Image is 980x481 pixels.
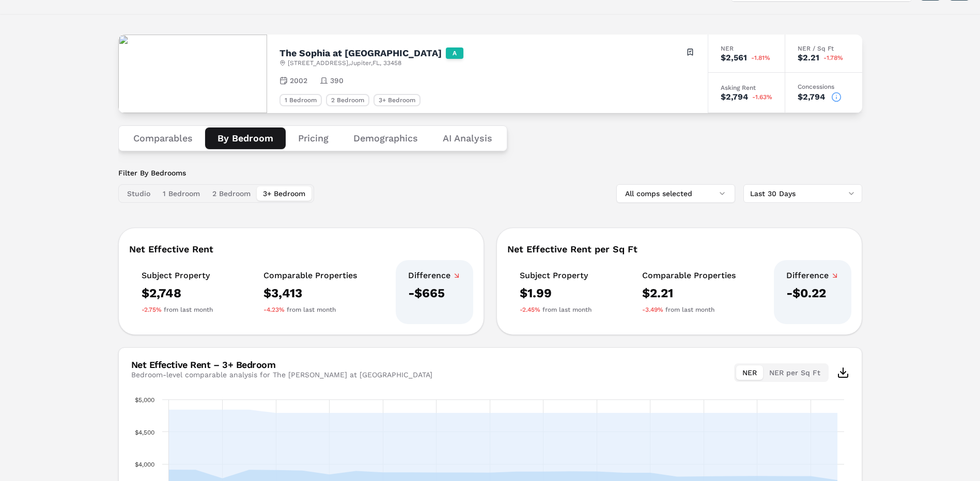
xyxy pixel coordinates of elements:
[798,93,825,101] div: $2,794
[263,285,357,301] div: $3,413
[206,186,257,201] button: 2 Bedroom
[642,285,736,301] div: $2.21
[763,365,827,380] button: NER per Sq Ft
[142,285,213,301] div: $2,748
[263,306,285,314] span: -4.23%
[408,285,461,301] div: -$665
[642,306,736,314] div: from last month
[341,127,430,149] button: Demographics
[408,270,461,281] div: Difference
[330,75,344,86] span: 390
[721,85,772,91] div: Asking Rent
[279,94,322,106] div: 1 Bedroom
[257,186,312,201] button: 3+ Bedroom
[520,285,592,301] div: $1.99
[752,94,772,100] span: -1.63%
[520,306,592,314] div: from last month
[446,47,463,59] div: A
[121,127,205,149] button: Comparables
[118,168,314,178] label: Filter By Bedrooms
[157,186,206,201] button: 1 Bedroom
[642,270,736,281] div: Comparable Properties
[205,127,286,149] button: By Bedroom
[286,127,341,149] button: Pricing
[288,59,401,67] span: [STREET_ADDRESS] , Jupiter , FL , 33458
[135,461,154,468] text: $4,000
[823,55,843,61] span: -1.78%
[798,84,850,90] div: Concessions
[721,45,772,52] div: NER
[131,360,432,370] div: Net Effective Rent – 3+ Bedroom
[326,94,369,106] div: 2 Bedroom
[142,306,213,314] div: from last month
[786,285,839,301] div: -$0.22
[142,270,213,281] div: Subject Property
[642,306,663,314] span: -3.49%
[798,45,850,52] div: NER / Sq Ft
[616,184,735,203] button: All comps selected
[374,94,421,106] div: 3+ Bedroom
[798,54,819,62] div: $2.21
[290,75,307,86] span: 2002
[135,396,154,404] text: $5,000
[129,245,473,254] div: Net Effective Rent
[721,93,748,101] div: $2,794
[131,370,432,380] div: Bedroom-level comparable analysis for The [PERSON_NAME] at [GEOGRAPHIC_DATA]
[135,429,154,436] text: $4,500
[263,306,357,314] div: from last month
[520,270,592,281] div: Subject Property
[142,306,162,314] span: -2.75%
[751,55,770,61] span: -1.81%
[263,270,357,281] div: Comparable Properties
[279,49,442,58] h2: The Sophia at [GEOGRAPHIC_DATA]
[520,306,540,314] span: -2.45%
[507,245,851,254] div: Net Effective Rent per Sq Ft
[121,186,157,201] button: Studio
[736,365,763,380] button: NER
[721,54,747,62] div: $2,561
[786,270,839,281] div: Difference
[430,127,505,149] button: AI Analysis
